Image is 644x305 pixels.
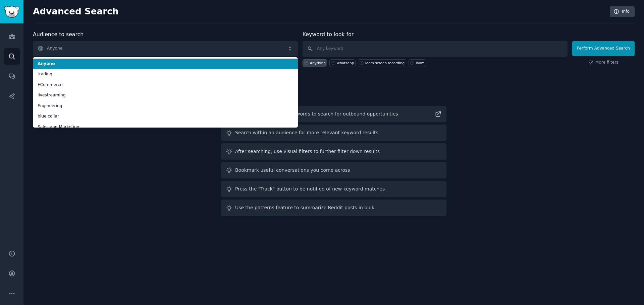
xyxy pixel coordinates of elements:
div: Bookmark useful conversations you come across [235,167,350,174]
ul: Anyone [33,57,298,128]
span: ECommerce [38,82,293,88]
div: loom [416,61,425,65]
button: Perform Advanced Search [572,41,635,56]
label: Audience to search [33,31,84,37]
span: livestreaming [38,92,293,98]
span: blue collar [38,113,293,120]
a: More filters [588,60,619,66]
h2: Advanced Search [33,6,606,17]
div: whatsapp [337,61,354,65]
span: Engineering [38,103,293,109]
button: Anyone [33,41,298,56]
span: Sales and Marketing [38,124,293,130]
div: Press the "Track" button to be notified of new keyword matches [235,185,385,193]
div: Read guide on helpful keywords to search for outbound opportunities [235,110,398,118]
img: GummySearch logo [4,6,19,18]
div: Anything [310,61,326,65]
div: Search within an audience for more relevant keyword results [235,129,378,136]
input: Any keyword [303,41,568,57]
span: Anyone [38,61,293,67]
div: After searching, use visual filters to further filter down results [235,148,380,155]
div: loom screen recording [365,61,405,65]
a: Info [610,6,635,17]
div: Use the patterns feature to summarize Reddit posts in bulk [235,204,374,211]
span: trading [38,71,293,77]
label: Keyword to look for [303,31,354,37]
